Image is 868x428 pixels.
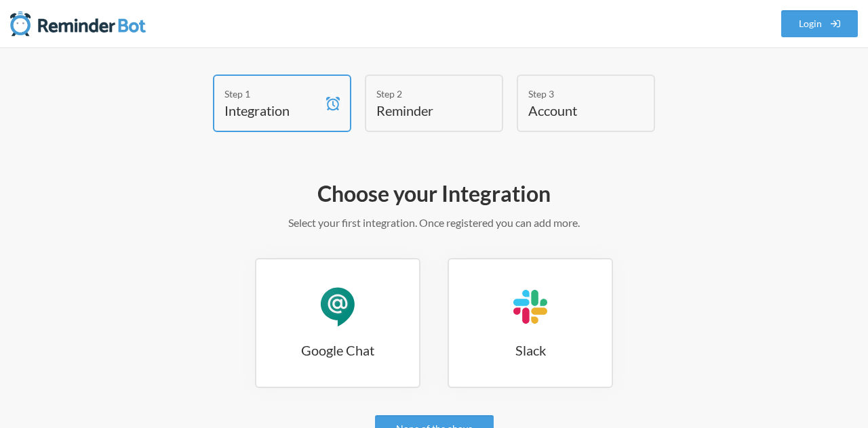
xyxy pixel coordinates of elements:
a: Login [781,10,859,37]
h4: Account [528,101,623,120]
h3: Google Chat [256,341,419,360]
img: Reminder Bot [10,10,146,37]
p: Select your first integration. Once registered you can add more. [41,215,827,231]
div: Step 1 [224,87,319,101]
div: Step 2 [376,87,471,101]
div: Step 3 [528,87,623,101]
h4: Reminder [376,101,471,120]
h4: Integration [224,101,319,120]
h2: Choose your Integration [41,179,827,208]
h3: Slack [449,341,612,360]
